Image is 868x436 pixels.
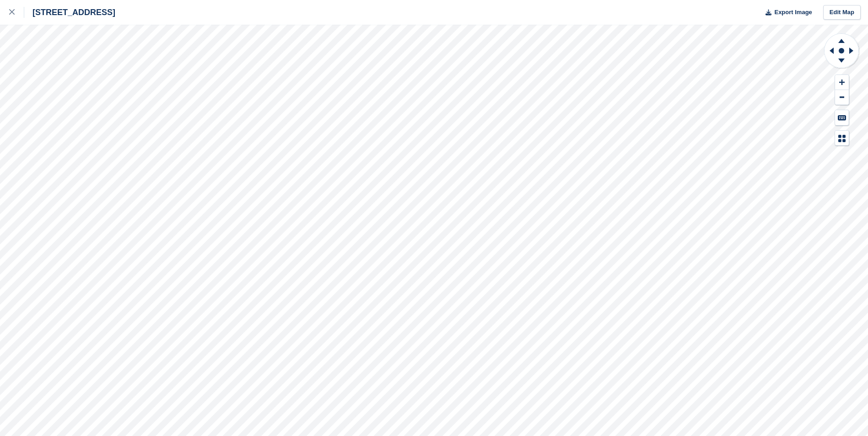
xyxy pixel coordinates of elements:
button: Map Legend [835,131,849,146]
div: [STREET_ADDRESS] [24,7,115,18]
button: Zoom In [835,75,849,90]
button: Keyboard Shortcuts [835,110,849,125]
span: Export Image [774,8,812,17]
button: Export Image [760,5,812,20]
button: Zoom Out [835,90,849,105]
a: Edit Map [823,5,861,20]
